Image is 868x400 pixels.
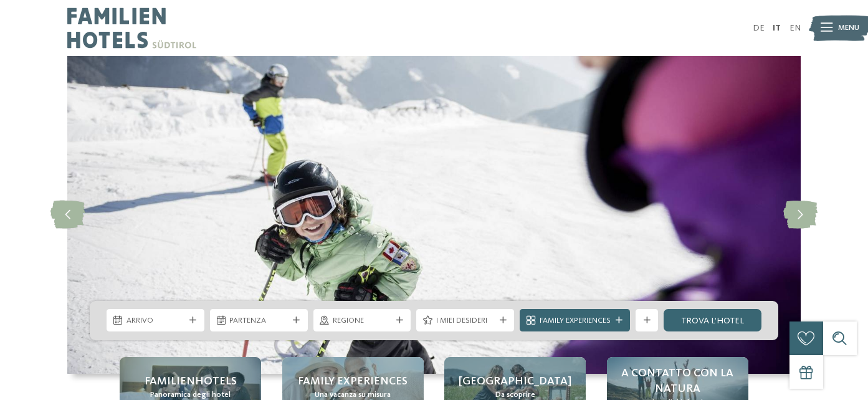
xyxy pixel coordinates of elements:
span: Family experiences [298,374,408,389]
span: [GEOGRAPHIC_DATA] [459,374,571,389]
a: IT [773,24,781,32]
span: Menu [838,22,859,34]
span: Partenza [229,315,288,326]
span: Familienhotels [145,374,237,389]
img: Hotel sulle piste da sci per bambini: divertimento senza confini [67,56,801,374]
span: I miei desideri [436,315,495,326]
a: EN [789,24,801,32]
span: Family Experiences [540,315,611,326]
span: Arrivo [126,315,185,326]
span: A contatto con la natura [618,366,737,397]
span: Regione [333,315,391,326]
a: trova l’hotel [664,309,761,331]
a: DE [753,24,765,32]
